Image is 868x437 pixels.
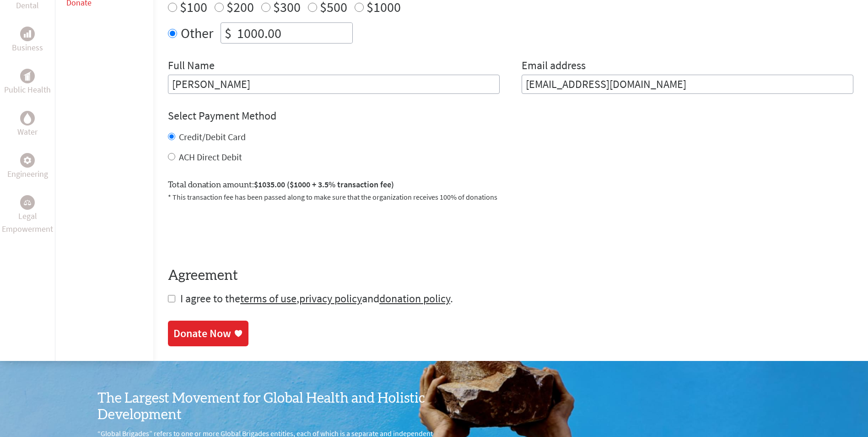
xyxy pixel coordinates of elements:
label: Email address [522,58,586,75]
p: Engineering [7,168,48,180]
img: Engineering [24,157,31,164]
div: Engineering [20,153,35,168]
a: WaterWater [17,111,38,138]
label: Full Name [168,58,215,75]
p: Water [17,126,38,138]
span: $1035.00 ($1000 + 3.5% transaction fee) [254,179,394,190]
p: Public Health [4,83,51,96]
input: Enter Amount [235,23,352,43]
a: privacy policy [299,291,362,306]
label: Credit/Debit Card [179,131,246,142]
label: Other [181,22,213,44]
div: $ [221,23,235,43]
p: Legal Empowerment [2,210,53,235]
input: Your Email [522,75,853,94]
div: Public Health [20,69,35,83]
h4: Agreement [168,268,853,284]
div: Legal Empowerment [20,195,35,210]
p: * This transaction fee has been passed along to make sure that the organization receives 100% of ... [168,191,853,202]
a: Donate Now [168,321,248,346]
div: Donate Now [173,326,231,341]
a: donation policy [379,291,450,306]
h3: The Largest Movement for Global Health and Holistic Development [97,390,434,423]
img: Business [24,30,31,38]
p: Business [12,41,43,54]
label: Total donation amount: [168,178,394,191]
a: Legal EmpowermentLegal Empowerment [2,195,53,235]
h4: Select Payment Method [168,109,853,123]
span: I agree to the , and . [180,291,453,306]
a: terms of use [240,291,297,306]
img: Water [24,113,31,124]
img: Legal Empowerment [24,200,31,205]
iframe: reCAPTCHA [168,213,307,249]
a: BusinessBusiness [12,27,43,54]
a: EngineeringEngineering [7,153,48,180]
label: ACH Direct Debit [179,151,242,163]
div: Water [20,111,35,126]
div: Business [20,27,35,41]
img: Public Health [24,71,31,81]
a: Public HealthPublic Health [4,69,51,96]
input: Enter Full Name [168,75,500,94]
